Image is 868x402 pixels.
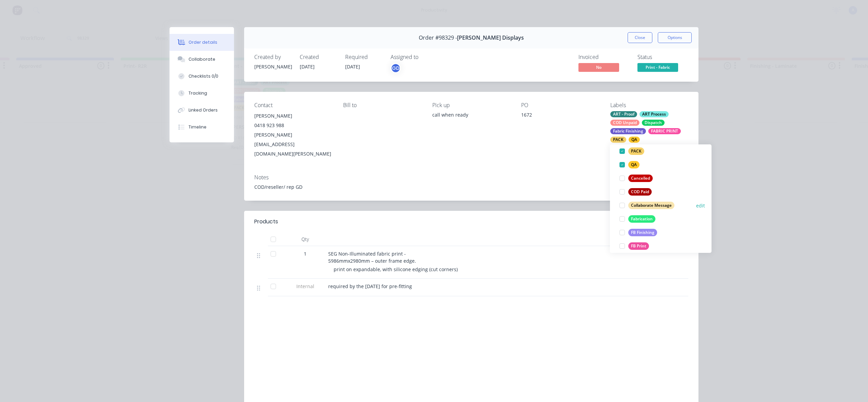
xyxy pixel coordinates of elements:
span: Print - Fabric [637,63,678,72]
span: [PERSON_NAME] Displays [457,35,524,41]
span: SEG Non-Illuminated fabric print - 5986mmx2980mm – outer frame edge. [328,250,416,264]
div: COD/reseller/ rep GD [254,183,688,190]
div: FB Finishing [628,229,657,236]
div: [PERSON_NAME] [254,111,332,121]
button: Fabrication [617,214,658,224]
div: Pick up [432,102,510,108]
div: FABRIC PRINT [648,128,681,134]
span: [DATE] [345,63,360,70]
div: Required [345,54,382,60]
div: Collaborate Message [628,202,674,209]
div: Fabrication [628,215,655,223]
div: Timeline [189,124,206,130]
div: [PERSON_NAME][EMAIL_ADDRESS][DOMAIN_NAME][PERSON_NAME] [254,130,332,159]
div: Created by [254,54,292,60]
div: Dispatch [642,120,665,126]
div: Bill to [343,102,421,108]
div: Created [300,54,337,60]
div: Collaborate [189,56,215,62]
div: ART - Proof [610,111,637,117]
button: GD [391,63,401,73]
div: Labels [610,102,688,108]
div: call when ready [432,111,510,118]
div: Linked Orders [189,107,218,113]
span: required by the [DATE] for pre-fitting [328,283,412,289]
button: Collaborate [170,51,234,68]
button: Options [658,32,692,43]
button: Close [628,32,652,43]
div: Checklists 0/0 [189,73,218,79]
span: [DATE] [300,63,315,70]
div: Order details [189,39,217,45]
span: No [578,63,619,72]
span: print on expandable, with silicone edging (cut corners) [334,266,458,273]
div: COD Paid [628,188,652,196]
button: COD Paid [617,187,654,197]
div: Cancelled [628,175,653,182]
div: Notes [254,174,688,181]
span: Order #98329 - [419,35,457,41]
button: Print - Fabric [637,63,678,73]
button: FB Finishing [617,228,660,237]
div: [PERSON_NAME]0418 923 988[PERSON_NAME][EMAIL_ADDRESS][DOMAIN_NAME][PERSON_NAME] [254,111,332,159]
button: Cancelled [617,174,655,183]
div: Qty [285,233,325,246]
button: PACK [617,146,647,156]
span: 1 [304,250,307,257]
div: Tracking [189,90,207,96]
button: Order details [170,34,234,51]
div: COD Unpaid [610,120,639,126]
div: Contact [254,102,332,108]
div: QA [629,137,640,143]
div: Assigned to [391,54,458,60]
div: PACK [610,137,626,143]
button: QA [617,160,642,169]
button: edit [696,202,705,209]
div: ART Process [639,111,669,117]
div: Fabric Finishing [610,128,646,134]
div: Status [637,54,688,60]
button: Tracking [170,85,234,102]
div: Invoiced [578,54,629,60]
div: 1672 [521,111,599,121]
div: 0418 923 988 [254,121,332,130]
div: PO [521,102,599,108]
button: Timeline [170,119,234,136]
button: FB Print [617,241,652,251]
button: Collaborate Message [617,201,677,210]
button: Linked Orders [170,102,234,119]
div: QA [628,161,639,168]
button: Checklists 0/0 [170,68,234,85]
div: FB Print [628,242,649,250]
span: Internal [288,283,323,290]
div: PACK [628,147,644,155]
div: [PERSON_NAME] [254,63,292,70]
div: Products [254,218,278,226]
